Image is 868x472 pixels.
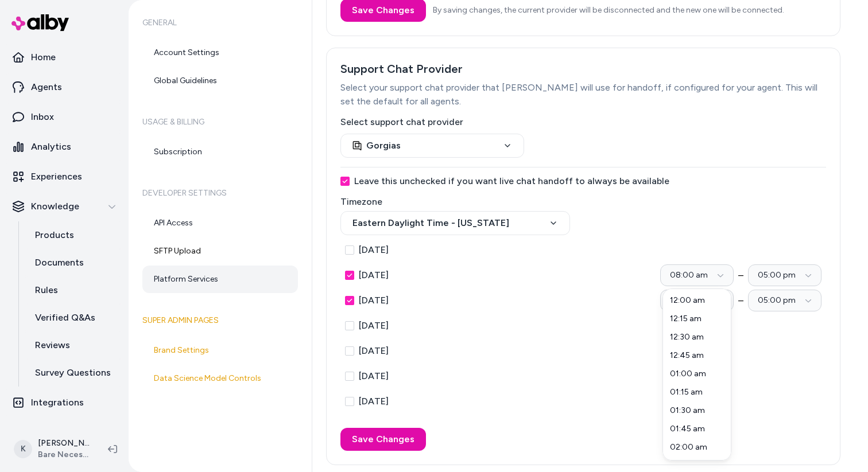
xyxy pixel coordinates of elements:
[665,346,728,365] div: 12:45 am
[665,438,728,457] div: 02:00 am
[665,383,728,401] div: 01:15 am
[665,365,728,383] div: 01:00 am
[665,310,728,328] div: 12:15 am
[665,291,728,310] div: 12:00 am
[665,328,728,346] div: 12:30 am
[665,420,728,438] div: 01:45 am
[665,401,728,420] div: 01:30 am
